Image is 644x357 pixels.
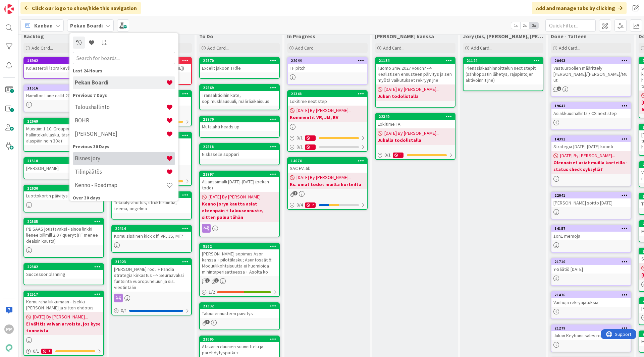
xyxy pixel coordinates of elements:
[205,278,210,283] span: 1
[551,109,631,118] div: Asiakkuushallinta / CS next step
[200,150,279,159] div: Niskaselle soppari
[551,226,631,232] div: 14157
[288,64,367,72] div: TF pitch
[23,118,104,152] a: 22669Muistiin: 1.10. Groupin hallintokululasku, täsmäytystarve alaspäin noin 30k (
[376,64,455,84] div: Tuomo 3m€ 2027 vouch? --> Realistisen ennusteen päivitys ja sen myötä vaikutukset rekryyn jne
[112,265,191,292] div: [PERSON_NAME] rooli + Pandia strategia kirkastus --> Seuraavaksi funtsinta vuoropuheluun ja sis. ...
[551,232,631,240] div: 1on1 memoja
[384,152,391,159] span: 0 / 1
[32,45,53,51] span: Add Card...
[34,21,53,29] span: Kanban
[24,270,103,279] div: Successor planning
[27,219,103,224] div: 22585
[551,136,631,142] div: 14391
[24,264,103,279] div: 22382Successor planning
[551,102,631,130] a: 19642Asiakkuushallinta / CS next step
[393,153,404,158] div: 1
[200,116,279,122] div: 22770
[199,116,280,138] a: 22770Mutalahti heads up
[24,164,103,173] div: [PERSON_NAME]
[463,33,543,40] span: Jory (bis, kenno, bohr)
[554,226,631,231] div: 14157
[75,182,166,188] h4: Kenno - Roadmap
[24,118,103,124] div: 22669
[73,67,175,74] div: Last 24 Hours
[27,58,103,63] div: 16902
[23,218,104,258] a: 22585PB SAAS joustavaksi - ainoa linkki lienee billmill 2.0 / queryt (FF menee dealsin kautta)
[203,117,279,122] div: 22770
[288,158,367,173] div: 14674SAC EVL6b
[200,58,279,72] div: 22870Excelit jakoon TF:lle
[200,58,279,64] div: 22870
[112,226,191,232] div: 22414
[24,264,103,270] div: 22382
[290,114,365,121] b: Kommentit VR, JM, RV
[291,159,367,163] div: 14674
[75,117,166,124] h4: BOHR
[111,258,192,315] a: 21923[PERSON_NAME] rooli + Pandia strategia kirkastus --> Seuraavaksi funtsinta vuoropuheluun ja ...
[202,200,277,221] b: Kenno joryn kautta asiat eteenpäin + talousennuste, sitten paluu tähän
[551,192,631,207] div: 22041[PERSON_NAME] soitto [DATE]
[471,45,492,51] span: Add Card...
[23,33,44,40] span: Backlog
[551,226,631,240] div: 141571on1 memoja
[23,57,104,79] a: 16902Kolesteroli labra keväälle 2025
[24,58,103,64] div: 16902
[199,84,280,110] a: 22869Transaktioihin kate, sopimusklausuuli, määräaikaisuus
[545,19,596,32] input: Quick Filter...
[376,114,455,120] div: 22349
[23,185,104,213] a: 22630Luottokortin päivitys
[551,258,631,286] a: 21710Y-Säätiö [DATE]
[200,336,279,342] div: 21695
[551,58,631,64] div: 20493
[199,143,280,165] a: 22818Niskaselle soppari
[23,157,104,179] a: 21510[PERSON_NAME]
[200,85,279,91] div: 22869
[75,104,166,110] h4: Taloushallinto
[553,159,629,173] b: Olennaiset asiat muilla korteilla - status check syksyllä?
[554,137,631,141] div: 14391
[24,185,103,191] div: 22630
[203,337,279,342] div: 21695
[287,57,368,85] a: 22044TF pitch
[520,22,529,29] span: 2x
[467,58,543,63] div: 21124
[376,120,455,128] div: Lokitime TA
[551,192,631,198] div: 22041
[199,171,280,237] a: 21997Allianssimalli [DATE]-[DATE] (pekan todo)[DATE] By [PERSON_NAME]...Kenno joryn kautta asiat ...
[288,158,367,164] div: 14674
[288,91,367,97] div: 22348
[551,225,631,253] a: 141571on1 memoja
[111,225,192,253] a: 22414Komu sisäinen kick off: VR, JS, MT?
[554,58,631,63] div: 20493
[24,225,103,245] div: PB SAAS joustavaksi - ainoa linkki lienee billmill 2.0 / queryt (FF menee dealsin kautta)
[33,348,39,355] span: 0 / 1
[554,193,631,198] div: 22041
[111,191,192,220] a: 22615Tekoälyrahoitus, strukturointia, teema, ongelma
[112,232,191,240] div: Komu sisäinen kick off: VR, JS, MT?
[375,113,455,160] a: 22349Lokitime TA[DATE] By [PERSON_NAME]...Jukalla todolistalla0/11
[554,326,631,331] div: 21279
[24,185,103,200] div: 22630Luottokortin päivitys
[112,192,191,213] div: 22615Tekoälyrahoitus, strukturointia, teema, ongelma
[200,309,279,318] div: Talousennusteen päivitys
[383,45,405,51] span: Add Card...
[288,201,367,209] div: 0/42
[288,91,367,106] div: 22348Lokitime next step
[14,1,31,9] span: Support
[75,130,166,137] h4: [PERSON_NAME]
[554,104,631,108] div: 19642
[27,119,103,124] div: 22669
[199,243,280,297] a: 8562[PERSON_NAME] sopimus Ason kanssa + pilottilasku; Asuntosäätiö: Moduulikohtaisuutta ei huomio...
[551,298,631,307] div: Vanhoja rekryajatuksia
[288,58,367,72] div: 22044TF pitch
[200,243,279,249] div: 8562
[557,86,561,91] span: 1
[288,58,367,64] div: 22044
[551,331,631,340] div: Jukan Keybanc sales roolit
[23,263,104,285] a: 22382Successor planning
[24,124,103,145] div: Muistiin: 1.10. Groupin hallintokululasku, täsmäytystarve alaspäin noin 30k (
[203,304,279,308] div: 21332
[200,122,279,131] div: Mutalahti heads up
[200,64,279,72] div: Excelit jakoon TF:lle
